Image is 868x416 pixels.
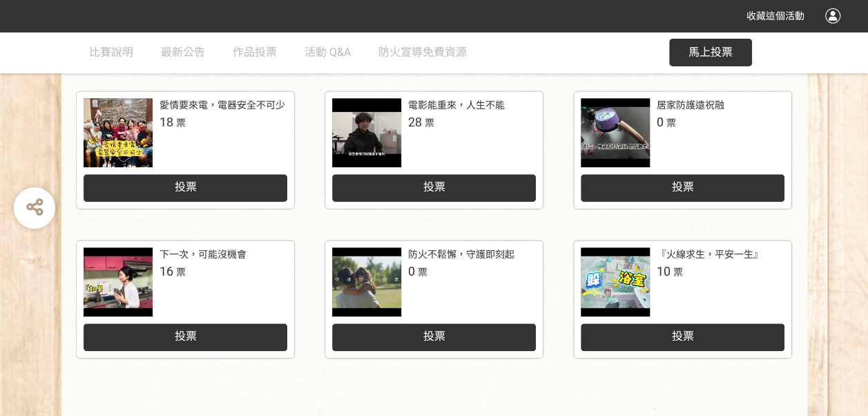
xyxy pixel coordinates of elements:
span: 投票 [423,180,445,193]
span: 投票 [671,180,693,193]
a: 『火線求生，平安一生』10票投票 [574,240,791,358]
span: 票 [425,117,434,129]
a: 比賽說明 [89,32,133,73]
span: 0 [657,115,664,129]
a: 下一次，可能沒機會16票投票 [77,240,294,358]
div: 愛情要來電，電器安全不可少 [160,98,285,113]
a: 愛情要來電，電器安全不可少18票投票 [77,91,294,209]
button: 馬上投票 [669,39,752,66]
span: 票 [176,117,186,129]
span: 馬上投票 [688,46,733,59]
span: 票 [666,117,676,129]
div: 防火不鬆懈，守護即刻起 [408,247,514,262]
div: 居家防護遠祝融 [657,98,724,113]
span: 收藏這個活動 [746,10,804,21]
span: 16 [160,264,173,278]
span: 18 [160,115,173,129]
span: 0 [408,264,415,278]
a: 防火宣導免費資源 [378,32,467,73]
a: 防火不鬆懈，守護即刻起0票投票 [325,240,543,358]
a: 居家防護遠祝融0票投票 [574,91,791,209]
a: 最新公告 [161,32,205,73]
div: 電影能重來，人生不能 [408,98,505,113]
a: 活動 Q&A [305,32,351,73]
span: 作品投票 [233,46,277,59]
span: 防火宣導免費資源 [378,46,467,59]
a: 電影能重來，人生不能28票投票 [325,91,543,209]
span: 投票 [174,330,196,343]
a: 作品投票 [233,32,277,73]
span: 活動 Q&A [305,46,351,59]
span: 28 [408,115,422,129]
span: 最新公告 [161,46,205,59]
span: 比賽說明 [89,46,133,59]
span: 票 [176,267,186,278]
span: 票 [418,267,427,278]
div: 『火線求生，平安一生』 [657,247,763,262]
span: 票 [673,267,683,278]
span: 投票 [174,180,196,193]
div: 下一次，可能沒機會 [160,247,247,262]
span: 投票 [423,330,445,343]
span: 投票 [671,330,693,343]
span: 10 [657,264,671,278]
